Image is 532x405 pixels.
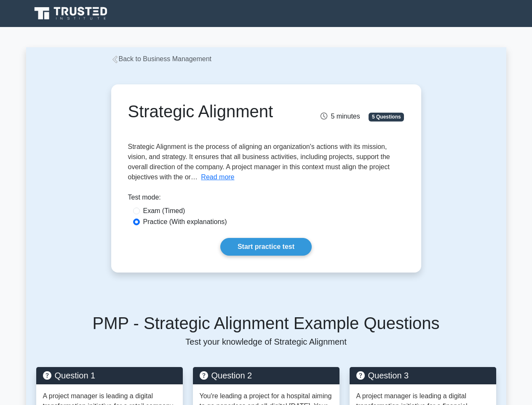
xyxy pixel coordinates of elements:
[200,370,333,381] h5: Question 2
[143,217,227,227] label: Practice (With explanations)
[128,192,404,206] div: Test mode:
[220,238,312,256] a: Start practice test
[36,313,496,333] h5: PMP - Strategic Alignment Example Questions
[128,143,390,181] span: Strategic Alignment is the process of aligning an organization's actions with its mission, vision...
[201,172,234,182] button: Read more
[111,55,212,62] a: Back to Business Management
[143,206,185,216] label: Exam (Timed)
[369,113,404,121] span: 5 Questions
[43,370,176,381] h5: Question 1
[36,337,496,347] p: Test your knowledge of Strategic Alignment
[128,101,309,121] h1: Strategic Alignment
[321,113,360,120] span: 5 minutes
[356,370,489,381] h5: Question 3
